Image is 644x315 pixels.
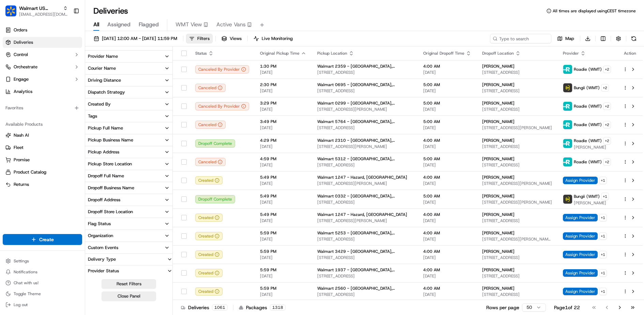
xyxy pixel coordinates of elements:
span: Flagged [139,20,159,29]
div: Canceled [195,158,226,166]
span: All times are displayed using CEST timezone [553,8,636,14]
span: 5:59 PM [260,267,306,273]
span: Active Vans [216,20,246,29]
button: +2 [601,84,609,92]
span: Orchestrate [14,64,37,70]
span: Engage [14,76,29,82]
span: [PERSON_NAME] [482,230,515,236]
span: Toggle Theme [14,291,41,297]
button: Promise [3,154,82,165]
span: [DATE] [260,107,306,112]
span: Map [565,36,574,42]
div: Created [195,287,223,296]
button: Pickup Business Name [85,134,172,146]
span: [PERSON_NAME] [482,267,515,273]
img: roadie-logo-v2.jpg [563,157,572,166]
img: roadie-logo-v2.jpg [563,139,572,148]
span: Assigned [107,20,131,29]
span: Walmart 1937 - [GEOGRAPHIC_DATA], [GEOGRAPHIC_DATA] [317,267,412,273]
span: Assign Provider [563,288,598,295]
button: [EMAIL_ADDRESS][DOMAIN_NAME] [19,12,68,17]
span: [PERSON_NAME] [574,200,609,206]
div: Created [195,269,223,277]
button: Organization [85,230,172,242]
button: Canceled [195,84,226,92]
span: [DATE] [260,218,306,223]
button: +1 [599,232,607,240]
span: [PERSON_NAME] [482,64,515,69]
button: +2 [603,121,611,128]
span: 5:00 AM [423,156,471,162]
span: Status [195,51,207,56]
button: Courier Name [85,63,172,74]
button: Settings [3,256,82,266]
span: [DATE] [423,236,471,242]
span: [DATE] [423,255,471,260]
span: [STREET_ADDRESS] [317,255,412,260]
div: Delivery Type [85,256,119,262]
span: [DATE] [260,88,306,94]
span: 4:00 AM [423,175,471,180]
span: [PERSON_NAME] [574,145,611,150]
span: 5:49 PM [260,193,306,199]
span: 4:00 AM [423,230,471,236]
button: Provider Status [85,265,172,276]
span: Walmart 2359 - [GEOGRAPHIC_DATA], [GEOGRAPHIC_DATA] [317,64,412,69]
span: [PERSON_NAME] [482,193,515,199]
span: Notifications [14,269,37,275]
div: 1318 [270,304,286,311]
img: roadie-logo-v2.jpg [563,120,572,129]
span: [DATE] [260,273,306,279]
div: Custom Events [88,245,118,251]
span: Deliveries [14,39,33,45]
span: Nash AI [14,132,29,138]
div: We're available if you need us! [23,72,86,77]
span: [STREET_ADDRESS] [317,292,412,297]
button: Dropoff Address [85,194,172,206]
div: Driving Distance [88,77,121,83]
span: [DATE] [423,125,471,131]
span: [DATE] [260,292,306,297]
span: [STREET_ADDRESS] [317,88,412,94]
span: [PERSON_NAME] [482,175,515,180]
button: Fleet [3,142,82,153]
input: Type to search [490,34,551,43]
button: Start new chat [116,67,124,75]
span: [STREET_ADDRESS] [317,236,412,242]
button: Create [3,234,82,245]
div: Courier Name [88,65,116,71]
span: [STREET_ADDRESS] [482,162,552,168]
button: +2 [603,66,611,73]
span: [STREET_ADDRESS][PERSON_NAME] [317,144,412,149]
span: [DATE] 12:00 AM - [DATE] 11:59 PM [102,36,177,42]
div: Deliveries [181,304,228,311]
img: Walmart US Stores [5,5,16,16]
button: Pickup Address [85,146,172,158]
div: Start new chat [23,65,112,72]
div: Page 1 of 22 [554,304,580,311]
span: Bungii (WMT) [574,194,600,199]
img: roadie-logo-v2.jpg [563,65,572,74]
button: Dropoff Store Location [85,206,172,218]
a: Deliveries [3,37,82,48]
span: [DATE] [423,218,471,223]
span: Walmart 0332 - [GEOGRAPHIC_DATA], [GEOGRAPHIC_DATA] [317,193,412,199]
span: Assign Provider [563,177,598,184]
h1: Deliveries [93,5,128,16]
div: Canceled By Provider [195,65,249,73]
button: Canceled By Provider [195,102,249,110]
button: +1 [599,177,607,184]
button: +1 [599,269,607,277]
div: Canceled [195,121,226,129]
span: Walmart 1247 - Hazard, [GEOGRAPHIC_DATA] [317,175,407,180]
div: Organization [88,233,113,239]
div: Dropoff Address [88,197,120,203]
span: Bungii (WMT) [574,85,600,91]
a: Nash AI [5,132,79,138]
button: Created [195,232,223,240]
button: Chat with us! [3,278,82,288]
button: Engage [3,74,82,85]
div: Action [623,51,637,56]
button: Tags [85,110,172,122]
